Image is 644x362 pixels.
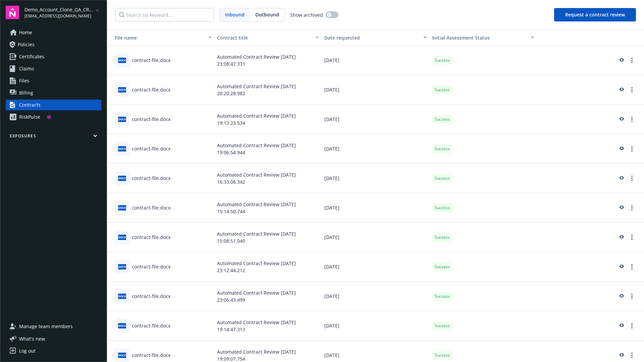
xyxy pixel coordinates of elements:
[322,105,429,134] div: [DATE]
[617,233,625,241] a: preview
[628,263,636,271] a: more
[628,145,636,153] a: more
[19,27,32,38] span: Home
[322,282,429,311] div: [DATE]
[18,39,35,50] span: Policies
[628,174,636,182] a: more
[617,351,625,359] a: preview
[132,116,170,123] div: contract-file.docx
[617,86,625,94] a: preview
[214,311,322,341] div: Automated Contract Review [DATE] 19:14:47.313
[628,233,636,241] a: more
[118,146,126,151] span: docx
[322,75,429,105] div: [DATE]
[617,56,625,64] a: preview
[617,115,625,123] a: preview
[554,8,636,21] button: Request a contract review
[628,204,636,212] a: more
[132,145,170,152] div: contract-file.docx
[214,252,322,282] div: Automated Contract Review [DATE] 23:12:44.212
[220,8,250,21] span: Inbound
[24,13,93,19] span: [EMAIL_ADDRESS][DOMAIN_NAME]
[435,205,450,211] span: Success
[19,63,34,74] span: Claims
[6,6,19,19] img: navigator-logo.svg
[432,35,490,41] span: Initial Assessment Status
[214,46,322,75] div: Automated Contract Review [DATE] 23:08:47.331
[132,234,170,241] div: contract-file.docx
[617,263,625,271] a: preview
[6,51,101,62] a: Certificates
[19,100,41,110] div: Contracts
[617,204,625,212] a: preview
[214,282,322,311] div: Automated Contract Review [DATE] 23:06:43.499
[435,352,450,358] span: Success
[214,105,322,134] div: Automated Contract Review [DATE] 19:13:23.534
[214,223,322,252] div: Automated Contract Review [DATE] 15:08:51.040
[435,57,450,63] span: Success
[435,175,450,181] span: Success
[6,39,101,50] a: Policies
[118,176,126,181] span: docx
[322,252,429,282] div: [DATE]
[6,321,101,332] a: Manage team members
[132,263,170,270] div: contract-file.docx
[322,311,429,341] div: [DATE]
[435,234,450,240] span: Success
[19,87,33,98] span: Billing
[435,323,450,329] span: Success
[214,29,322,46] button: Contract title
[6,335,56,342] button: What's new
[322,193,429,223] div: [DATE]
[435,264,450,270] span: Success
[132,86,170,93] div: contract-file.docx
[19,346,36,356] div: Log out
[6,133,101,141] button: Exposures
[118,235,126,240] span: docx
[214,193,322,223] div: Automated Contract Review [DATE] 15:14:50.744
[6,87,101,98] a: Billing
[617,174,625,182] a: preview
[132,57,170,64] div: contract-file.docx
[322,29,429,46] button: Date requested
[132,352,170,359] div: contract-file.docx
[19,335,45,342] span: What ' s new
[24,6,93,13] span: Demo_Account_Clone_QA_CR_Tests_Prospect
[225,11,245,18] span: Inbound
[322,164,429,193] div: [DATE]
[214,75,322,105] div: Automated Contract Review [DATE] 20:20:28.982
[628,292,636,300] a: more
[6,75,101,86] a: Files
[118,58,126,63] span: docx
[290,11,323,18] span: Show archived
[93,6,101,14] a: arrowDropDown
[132,204,170,211] div: contract-file.docx
[6,100,101,110] a: Contracts
[110,34,204,41] div: Toggle SortBy
[118,264,126,269] span: docx
[628,351,636,359] a: more
[132,293,170,300] div: contract-file.docx
[250,8,284,21] span: Outbound
[628,56,636,64] a: more
[322,46,429,75] div: [DATE]
[435,87,450,93] span: Success
[432,34,527,41] div: Toggle SortBy
[118,294,126,299] span: docx
[628,86,636,94] a: more
[628,322,636,330] a: more
[19,51,44,62] span: Certificates
[6,63,101,74] a: Claims
[6,27,101,38] a: Home
[435,116,450,122] span: Success
[118,353,126,358] span: docx
[617,292,625,300] a: preview
[115,8,214,21] input: Search by keyword...
[132,175,170,182] div: contract-file.docx
[617,322,625,330] a: preview
[324,34,419,41] div: Date requested
[118,87,126,92] span: docx
[255,11,279,18] span: Outbound
[24,6,101,19] button: Demo_Account_Clone_QA_CR_Tests_Prospect[EMAIL_ADDRESS][DOMAIN_NAME]arrowDropDown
